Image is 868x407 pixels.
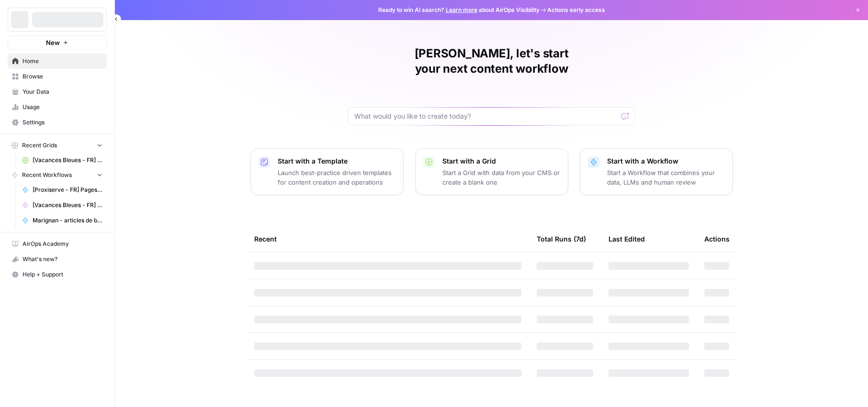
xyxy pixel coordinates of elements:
[23,88,102,96] span: Your Data
[442,168,560,187] p: Start a Grid with data from your CMS or create a blank one
[46,38,60,47] span: New
[580,148,733,195] button: Start with a WorkflowStart a Workflow that combines your data, LLMs and human review
[354,111,618,121] input: What would you like to create today?
[8,84,107,99] a: Your Data
[22,171,72,179] span: Recent Workflows
[8,69,107,84] a: Browse
[278,168,395,187] p: Launch best-practice driven templates for content creation and operations
[8,99,107,115] a: Usage
[609,226,645,252] div: Last Edited
[23,103,102,111] span: Usage
[23,240,102,248] span: AirOps Academy
[8,168,107,182] button: Recent Workflows
[537,226,586,252] div: Total Runs (7d)
[547,6,605,14] span: Actions early access
[8,252,107,267] button: What's new?
[33,216,102,225] span: Marignan - articles de blog
[348,46,635,77] h1: [PERSON_NAME], let's start your next content workflow
[18,153,107,168] a: [Vacances Bleues - FR] Pages refonte sites hôtels - [GEOGRAPHIC_DATA]
[250,148,404,195] button: Start with a TemplateLaunch best-practice driven templates for content creation and operations
[23,270,102,279] span: Help + Support
[8,115,107,130] a: Settings
[415,148,568,195] button: Start with a GridStart a Grid with data from your CMS or create a blank one
[23,72,102,81] span: Browse
[607,168,725,187] p: Start a Workflow that combines your data, LLMs and human review
[254,226,521,252] div: Recent
[442,156,560,166] p: Start with a Grid
[8,236,107,252] a: AirOps Academy
[704,226,730,252] div: Actions
[8,54,107,69] a: Home
[23,57,102,66] span: Home
[278,156,395,166] p: Start with a Template
[8,35,107,50] button: New
[446,6,477,13] a: Learn more
[8,252,106,266] div: What's new?
[18,213,107,228] a: Marignan - articles de blog
[378,6,540,14] span: Ready to win AI search? about AirOps Visibility
[33,186,102,194] span: [Proxiserve - FR] Pages catégories - 800 mots sans FAQ
[607,156,725,166] p: Start with a Workflow
[8,138,107,153] button: Recent Grids
[18,198,107,213] a: [Vacances Bleues - FR] Pages refonte sites hôtels - [GEOGRAPHIC_DATA]
[33,201,102,209] span: [Vacances Bleues - FR] Pages refonte sites hôtels - [GEOGRAPHIC_DATA]
[22,141,57,150] span: Recent Grids
[18,182,107,198] a: [Proxiserve - FR] Pages catégories - 800 mots sans FAQ
[23,118,102,127] span: Settings
[8,267,107,282] button: Help + Support
[33,156,102,165] span: [Vacances Bleues - FR] Pages refonte sites hôtels - [GEOGRAPHIC_DATA]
